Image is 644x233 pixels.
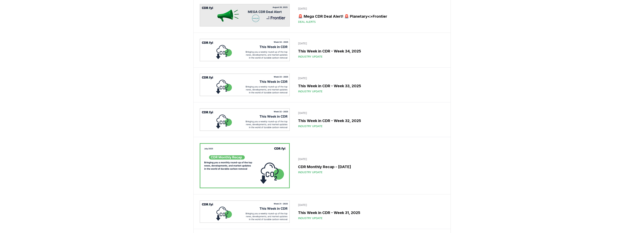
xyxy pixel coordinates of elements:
h3: 🚨 Mega CDR Deal Alert! 🚨 Planetary<>Frontier [298,14,442,19]
img: CDR Monthly Recap - July 2025 blog post image [200,143,290,188]
a: [DATE]This Week in CDR - Week 32, 2025Industry Update [296,109,444,130]
img: This Week in CDR - Week 32, 2025 blog post image [200,108,290,131]
a: [DATE]🚨 Mega CDR Deal Alert! 🚨 Planetary<>FrontierDeal Alerts [296,5,444,26]
h3: This Week in CDR - Week 34, 2025 [298,48,442,54]
h3: This Week in CDR - Week 32, 2025 [298,118,442,124]
p: [DATE] [298,42,442,45]
p: [DATE] [298,203,442,207]
span: Industry Update [298,90,322,93]
p: [DATE] [298,157,442,161]
img: This Week in CDR - Week 33, 2025 blog post image [200,74,290,96]
span: Deal Alerts [298,20,316,24]
p: [DATE] [298,7,442,11]
a: [DATE]This Week in CDR - Week 34, 2025Industry Update [296,39,444,61]
p: [DATE] [298,76,442,80]
span: Industry Update [298,216,322,220]
h3: This Week in CDR - Week 31, 2025 [298,210,442,216]
img: 🚨 Mega CDR Deal Alert! 🚨 Planetary<>Frontier blog post image [200,4,290,27]
p: [DATE] [298,111,442,115]
img: This Week in CDR - Week 34, 2025 blog post image [200,39,290,61]
span: Industry Update [298,170,322,174]
span: Industry Update [298,124,322,128]
a: [DATE]This Week in CDR - Week 33, 2025Industry Update [296,74,444,96]
a: [DATE]This Week in CDR - Week 31, 2025Industry Update [296,201,444,222]
a: [DATE]CDR Monthly Recap - [DATE]Industry Update [296,155,444,176]
h3: CDR Monthly Recap - [DATE] [298,164,442,170]
h3: This Week in CDR - Week 33, 2025 [298,83,442,89]
span: Industry Update [298,55,322,58]
img: This Week in CDR - Week 31, 2025 blog post image [200,200,290,223]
